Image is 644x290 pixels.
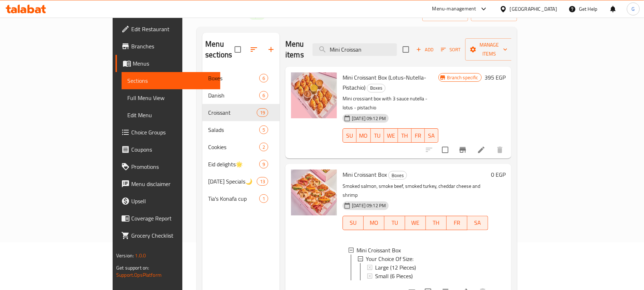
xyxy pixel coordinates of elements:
[116,270,162,280] a: Support.OpsPlatform
[208,74,259,82] span: Boxes
[374,130,382,141] span: TU
[115,20,220,38] a: Edit Restaurant
[131,214,215,223] span: Coverage Report
[135,251,146,260] span: 1.0.0
[346,130,353,141] span: SU
[343,169,387,180] span: Mini Croissant Box
[131,197,215,205] span: Upsell
[384,128,398,143] button: WE
[259,74,268,82] div: items
[122,72,220,89] a: Sections
[260,127,268,133] span: 5
[115,55,220,72] a: Menus
[127,76,215,85] span: Sections
[259,160,268,168] div: items
[115,124,220,141] a: Choice Groups
[471,41,507,58] span: Manage items
[343,182,488,200] p: Smoked salmon, smoke beef, smoked turkey, cheddar cheese and shrimp
[349,115,389,122] span: [DATE] 09:12 PM
[405,216,426,230] button: WE
[631,5,635,13] span: G
[202,104,280,121] div: Croissant19
[259,91,268,100] div: items
[447,216,467,230] button: FR
[477,10,511,19] span: export
[202,156,280,173] div: Eid delights🌟9
[384,216,405,230] button: TU
[245,41,262,58] span: Sort sections
[116,251,134,260] span: Version:
[439,44,462,55] button: Sort
[260,75,268,82] span: 6
[510,5,557,13] div: [GEOGRAPHIC_DATA]
[313,43,397,56] input: search
[202,67,280,210] nav: Menu sections
[432,5,476,13] div: Menu-management
[413,44,436,55] button: Add
[359,130,368,141] span: MO
[202,70,280,87] div: Boxes6
[122,89,220,106] a: Full Menu View
[444,74,481,81] span: Branch specific
[131,180,215,188] span: Menu disclaimer
[357,246,401,255] span: Mini Croissant Box
[441,46,461,54] span: Sort
[202,87,280,104] div: Danish6
[428,130,436,141] span: SA
[115,175,220,192] a: Menu disclaimer
[115,227,220,244] a: Grocery Checklist
[366,255,413,263] span: Your Choice Of Size:
[208,125,259,134] span: Salads
[131,145,215,154] span: Coupons
[470,218,485,228] span: SA
[116,263,149,272] span: Get support on:
[398,42,413,57] span: Select section
[291,170,337,215] img: Mini Croissant Box
[349,202,389,209] span: [DATE] 09:12 PM
[127,111,215,119] span: Edit Menu
[115,141,220,158] a: Coupons
[491,170,506,180] h6: 0 EGP
[260,195,268,202] span: 1
[387,130,395,141] span: WE
[367,84,385,92] div: Boxes
[371,128,384,143] button: TU
[131,25,215,33] span: Edit Restaurant
[208,91,259,100] span: Danish
[449,218,464,228] span: FR
[364,216,384,230] button: MO
[346,218,361,228] span: SU
[485,72,506,82] h6: 395 EGP
[465,38,513,61] button: Manage items
[408,218,423,228] span: WE
[208,108,257,117] span: Croissant
[285,39,304,60] h2: Menu items
[260,144,268,151] span: 2
[357,128,371,143] button: MO
[208,177,257,186] span: [DATE] Specials🌙
[257,109,268,116] span: 19
[438,142,453,157] span: Select to update
[425,128,438,143] button: SA
[343,94,438,112] p: Mini crossiant box with 3 sauce nutella - lotus - pistachio
[343,216,364,230] button: SU
[491,141,508,158] button: delete
[208,143,259,151] span: Cookies
[343,128,356,143] button: SU
[257,108,268,117] div: items
[202,121,280,138] div: Salads5
[208,160,259,168] span: Eid delights🌟
[115,158,220,175] a: Promotions
[202,138,280,156] div: Cookies2
[343,72,426,93] span: Mini Croissant Box (Lotus-Nutella-Pistachio)
[291,72,337,118] img: Mini Croissant Box (Lotus-Nutella-Pistachio)
[202,190,280,207] div: Tia's Konafa cup1
[208,177,257,186] div: Ramadan Specials🌙
[202,173,280,190] div: [DATE] Specials🌙13
[387,218,402,228] span: TU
